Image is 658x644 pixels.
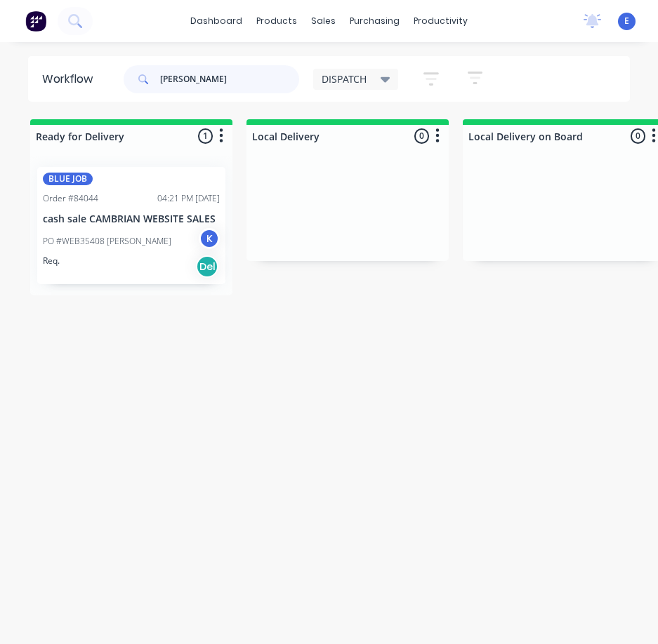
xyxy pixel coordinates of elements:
a: dashboard [183,11,249,32]
div: productivity [407,11,475,32]
p: PO #WEB35408 [PERSON_NAME] [43,235,171,248]
div: Workflow [42,71,100,88]
p: cash sale CAMBRIAN WEBSITE SALES [43,213,220,225]
input: Search for orders... [160,65,299,93]
div: 04:21 PM [DATE] [157,192,220,205]
div: Del [196,255,218,278]
span: E [624,15,629,27]
div: sales [304,11,343,32]
div: products [249,11,304,32]
img: Factory [25,11,46,32]
div: purchasing [343,11,407,32]
div: Order #84044 [43,192,98,205]
span: DISPATCH [322,72,367,86]
div: K [199,228,220,249]
p: Req. [43,255,60,267]
div: BLUE JOBOrder #8404404:21 PM [DATE]cash sale CAMBRIAN WEBSITE SALESPO #WEB35408 [PERSON_NAME]KReq... [37,167,225,284]
div: BLUE JOB [43,173,93,185]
